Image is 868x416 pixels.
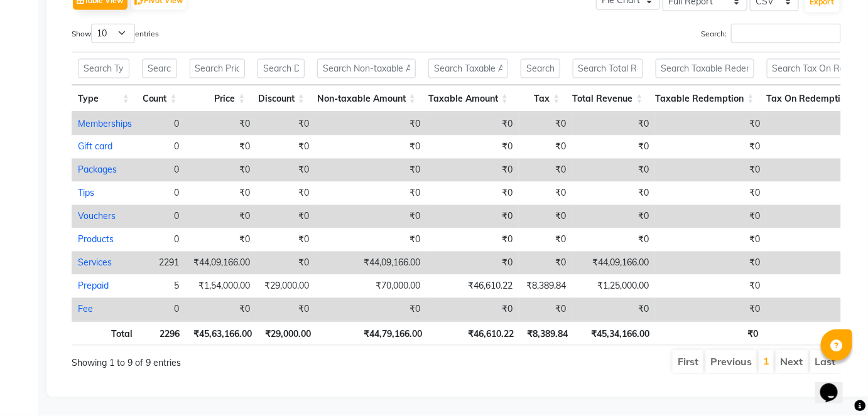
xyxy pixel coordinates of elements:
td: ₹0 [519,136,572,159]
td: ₹0 [655,112,766,136]
td: ₹0 [519,298,572,321]
td: ₹0 [256,136,315,159]
th: Discount: activate to sort column ascending [251,85,311,112]
td: ₹0 [426,205,519,228]
td: 0 [138,182,185,205]
a: 1 [763,355,769,368]
th: ₹0 [656,321,764,346]
td: 2291 [138,252,185,275]
td: ₹0 [572,228,655,252]
td: ₹0 [315,205,426,228]
th: ₹46,610.22 [429,321,521,346]
th: ₹45,34,166.00 [574,321,656,346]
input: Search Tax [521,59,560,78]
input: Search Non-taxable Amount [317,59,416,78]
a: Packages [78,164,117,176]
th: Total Revenue: activate to sort column ascending [567,85,649,112]
iframe: chat widget [815,366,855,403]
td: 5 [138,275,185,298]
th: Type: activate to sort column ascending [72,85,136,112]
td: ₹0 [655,228,766,252]
td: ₹8,389.84 [519,275,572,298]
td: ₹0 [655,252,766,275]
td: ₹0 [185,136,256,159]
td: ₹0 [256,228,315,252]
td: 0 [138,298,185,321]
td: ₹46,610.22 [426,275,519,298]
td: ₹0 [426,252,519,275]
input: Search Discount [258,59,305,78]
td: ₹0 [655,275,766,298]
input: Search Type [78,59,129,78]
td: ₹0 [185,112,256,136]
td: ₹0 [185,298,256,321]
input: Search Count [142,59,177,78]
td: ₹0 [655,182,766,205]
input: Search Taxable Amount [428,59,508,78]
td: ₹0 [655,298,766,321]
td: 0 [138,159,185,182]
a: Products [78,234,114,245]
td: ₹0 [572,298,655,321]
td: ₹0 [256,182,315,205]
td: ₹0 [256,159,315,182]
td: ₹0 [185,182,256,205]
td: ₹44,09,166.00 [185,252,256,275]
td: ₹29,000.00 [256,275,315,298]
td: 0 [138,205,185,228]
td: ₹0 [315,136,426,159]
td: ₹0 [519,112,572,136]
td: ₹0 [185,228,256,252]
a: Gift card [78,141,112,152]
input: Search Taxable Redemption [656,59,754,78]
td: 0 [138,136,185,159]
td: ₹0 [426,136,519,159]
td: ₹0 [519,228,572,252]
input: Search Total Revenue [573,59,643,78]
th: ₹44,79,166.00 [318,321,429,346]
td: ₹44,09,166.00 [315,252,426,275]
td: ₹1,54,000.00 [185,275,256,298]
th: Total [72,321,139,346]
a: Tips [78,188,94,199]
td: ₹0 [572,159,655,182]
th: Taxable Amount: activate to sort column ascending [422,85,514,112]
td: ₹0 [256,205,315,228]
td: 0 [138,228,185,252]
th: ₹45,63,166.00 [186,321,258,346]
td: ₹0 [426,159,519,182]
th: ₹8,389.84 [520,321,574,346]
td: ₹0 [315,182,426,205]
th: Price: activate to sort column ascending [183,85,252,112]
td: ₹0 [426,182,519,205]
input: Search Price [190,59,246,78]
td: ₹70,000.00 [315,275,426,298]
td: ₹0 [572,136,655,159]
th: Taxable Redemption: activate to sort column ascending [649,85,761,112]
td: ₹0 [572,182,655,205]
td: ₹0 [315,112,426,136]
td: ₹1,25,000.00 [572,275,655,298]
td: ₹0 [519,205,572,228]
td: ₹0 [256,252,315,275]
td: ₹0 [426,228,519,252]
a: Vouchers [78,211,116,222]
a: Prepaid [78,280,109,292]
td: ₹0 [655,205,766,228]
td: ₹0 [185,159,256,182]
td: ₹0 [572,205,655,228]
a: Fee [78,304,93,315]
td: ₹0 [519,159,572,182]
input: Search: [731,24,841,43]
div: Showing 1 to 9 of 9 entries [72,349,381,370]
td: ₹0 [426,112,519,136]
td: ₹0 [519,182,572,205]
td: ₹0 [655,136,766,159]
th: Non-taxable Amount: activate to sort column ascending [311,85,422,112]
th: 2296 [139,321,187,346]
td: 0 [138,112,185,136]
th: Tax On Redemption: activate to sort column ascending [761,85,867,112]
td: ₹0 [256,112,315,136]
td: ₹0 [315,298,426,321]
select: Showentries [91,24,135,43]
